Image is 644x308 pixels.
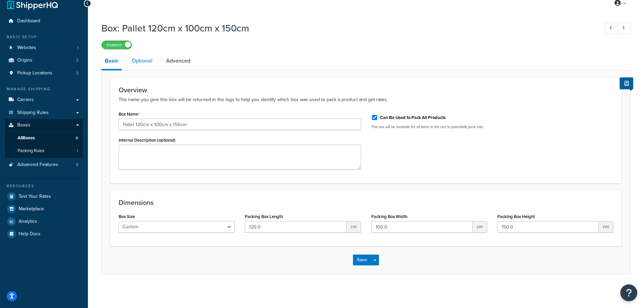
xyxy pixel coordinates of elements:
p: The name you give this box will be returned in the logs to help you identify which box was used t... [119,96,613,104]
li: Boxes [5,119,83,158]
span: Websites [17,45,36,51]
span: 5 [76,162,78,168]
a: Carriers [5,94,83,106]
label: Box Size [119,214,135,219]
label: Packing Box Height [497,214,535,219]
a: Websites1 [5,42,83,54]
div: Manage Shipping [5,86,83,92]
label: Enabled [102,41,132,49]
span: 6 [76,135,78,141]
a: AllBoxes6 [5,132,83,144]
a: Test Your Rates [5,190,83,203]
a: Help Docs [5,228,83,240]
a: Origins2 [5,54,83,67]
a: Analytics [5,215,83,228]
span: Advanced Features [17,162,58,168]
button: Show Help Docs [620,77,633,89]
span: Boxes [17,122,30,128]
li: Websites [5,42,83,54]
a: Pickup Locations2 [5,67,83,79]
span: Pickup Locations [17,70,52,76]
a: Previous Record [605,23,618,34]
label: Internal Description (optional) [119,138,175,143]
label: Packing Box Length [245,214,283,219]
a: Shipping Rules [5,106,83,119]
span: Carriers [17,97,34,103]
span: All Boxes [18,135,35,141]
span: Origins [17,57,32,63]
span: cm [599,221,613,233]
a: Marketplace [5,203,83,215]
h3: Dimensions [119,199,613,206]
a: Advanced Features5 [5,159,83,171]
label: Packing Box Width [371,214,407,219]
span: cm [347,221,361,233]
label: Can Be Used to Pack All Products [380,115,446,121]
span: 2 [76,57,78,63]
a: Next Record [618,23,631,34]
a: Basic [101,53,122,70]
span: Shipping Rules [17,110,49,116]
h1: Box: Pallet 120cm x 100cm x 150cm [101,22,593,35]
span: 1 [77,148,78,154]
h3: Overview [119,86,613,94]
button: Save [353,255,371,265]
span: Test Your Rates [19,194,51,199]
a: Packing Rules1 [5,145,83,157]
span: Help Docs [19,231,41,237]
p: This box will be available for all items in the cart to potentially pack into [371,124,614,129]
div: Basic Setup [5,34,83,40]
a: Boxes [5,119,83,132]
span: 1 [77,45,78,51]
li: Pickup Locations [5,67,83,79]
button: Open Resource Center [620,284,637,301]
li: Advanced Features [5,159,83,171]
a: Optional [128,53,156,69]
div: Resources [5,183,83,189]
span: Packing Rules [18,148,44,154]
li: Origins [5,54,83,67]
span: Marketplace [19,206,44,212]
span: 2 [76,70,78,76]
label: Box Name [119,112,140,117]
span: Analytics [19,219,37,224]
a: Dashboard [5,15,83,27]
li: Packing Rules [5,145,83,157]
span: cm [473,221,487,233]
a: Advanced [163,53,194,69]
span: Dashboard [17,18,40,24]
